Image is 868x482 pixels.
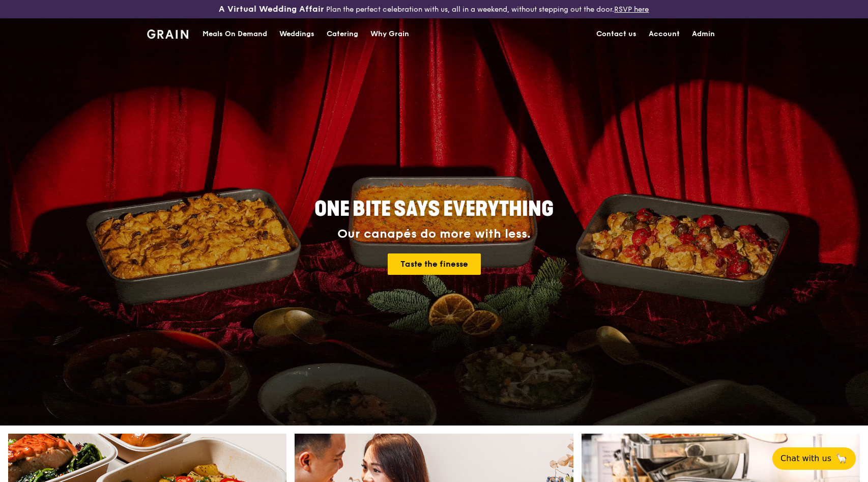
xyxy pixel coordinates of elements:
[370,19,409,49] div: Why Grain
[314,197,554,221] span: ONE BITE SAYS EVERYTHING
[643,19,686,49] a: Account
[388,253,481,275] a: Taste the finesse
[144,4,723,14] div: Plan the perfect celebration with us, all in a weekend, without stepping out the door.
[279,19,314,49] div: Weddings
[590,19,643,49] a: Contact us
[202,19,267,49] div: Meals On Demand
[327,19,358,49] div: Catering
[273,19,321,49] a: Weddings
[219,4,324,14] h3: A Virtual Wedding Affair
[364,19,415,49] a: Why Grain
[251,227,617,241] div: Our canapés do more with less.
[321,19,364,49] a: Catering
[686,19,721,49] a: Admin
[614,5,649,14] a: RSVP here
[147,30,188,39] img: Grain
[780,452,831,465] span: Chat with us
[835,452,848,465] span: 🦙
[147,18,188,48] a: GrainGrain
[772,447,856,470] button: Chat with us🦙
